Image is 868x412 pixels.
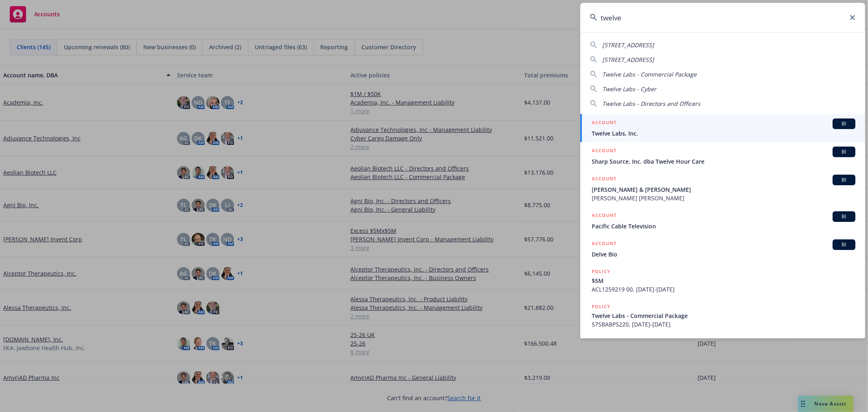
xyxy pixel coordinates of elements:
a: ACCOUNTBI[PERSON_NAME] & [PERSON_NAME][PERSON_NAME] [PERSON_NAME] [580,170,865,207]
span: Twelve Labs - Directors and Officers [602,100,700,107]
span: $5M [592,276,855,285]
h5: POLICY [592,267,610,276]
span: BI [836,120,852,127]
span: Twelve Labs - Commercial Package [592,311,855,320]
h5: ACCOUNT [592,147,617,156]
a: ACCOUNTBIDelve Bio [580,235,865,263]
span: Delve Bio [592,250,855,259]
a: ACCOUNTBISharp Source, Inc. dba Twelve Hour Care [580,142,865,170]
h5: ACCOUNT [592,175,617,184]
a: POLICY [580,333,865,368]
h5: POLICY [592,337,610,346]
a: ACCOUNTBITwelve Labs, Inc. [580,114,865,142]
span: BI [836,148,852,156]
span: Pacific Cable Television [592,222,855,230]
span: Twelve Labs - Cyber [602,85,656,93]
span: Twelve Labs - Commercial Package [602,70,697,78]
span: BI [836,213,852,220]
span: [STREET_ADDRESS] [602,41,654,49]
h5: ACCOUNT [592,239,617,249]
span: BI [836,176,852,184]
h5: ACCOUNT [592,211,617,221]
h5: ACCOUNT [592,118,617,128]
span: [PERSON_NAME] & [PERSON_NAME] [592,185,855,194]
span: Sharp Source, Inc. dba Twelve Hour Care [592,157,855,166]
h5: POLICY [592,302,610,311]
span: [STREET_ADDRESS] [602,56,654,64]
span: 57SBABP5220, [DATE]-[DATE] [592,320,855,329]
a: POLICY$5MACL1259219 00, [DATE]-[DATE] [580,263,865,298]
span: Twelve Labs, Inc. [592,129,855,138]
span: ACL1259219 00, [DATE]-[DATE] [592,285,855,294]
input: Search... [580,3,865,32]
span: [PERSON_NAME] [PERSON_NAME] [592,194,855,202]
a: POLICYTwelve Labs - Commercial Package57SBABP5220, [DATE]-[DATE] [580,298,865,333]
a: ACCOUNTBIPacific Cable Television [580,207,865,235]
span: BI [836,241,852,248]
